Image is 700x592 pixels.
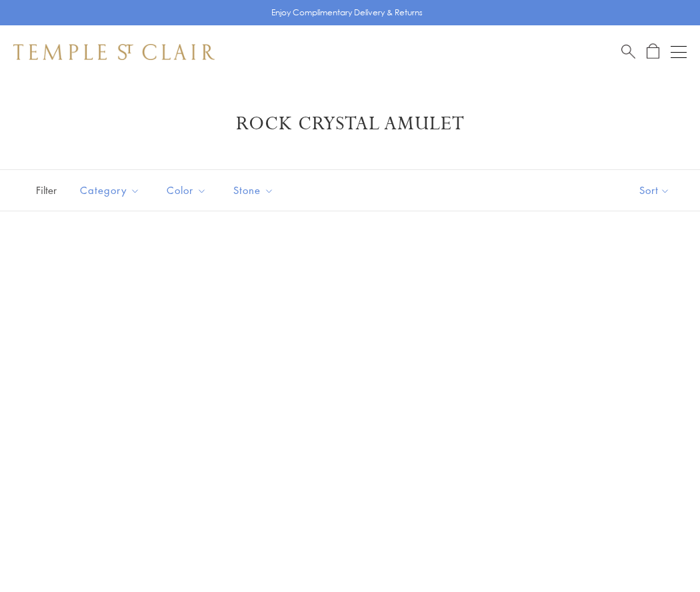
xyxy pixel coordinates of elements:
[223,175,284,205] button: Stone
[609,170,700,211] button: Show sort by
[160,182,217,199] span: Color
[73,182,150,199] span: Category
[671,44,687,60] button: Open navigation
[33,112,667,136] h1: Rock Crystal Amulet
[271,6,423,19] p: Enjoy Complimentary Delivery & Returns
[227,182,284,199] span: Stone
[621,43,635,60] a: Search
[13,44,215,60] img: Temple St. Clair
[647,43,659,60] a: Open Shopping Bag
[70,175,150,205] button: Category
[157,175,217,205] button: Color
